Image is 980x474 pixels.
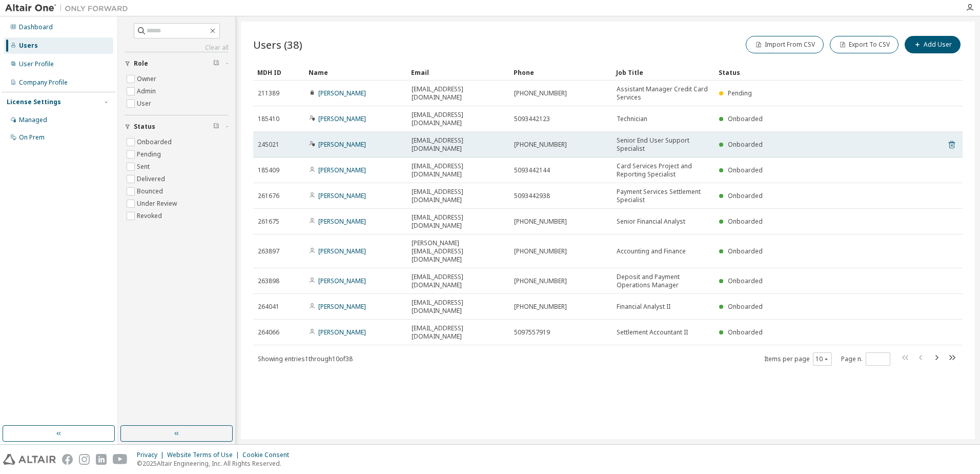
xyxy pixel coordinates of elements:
span: Senior End User Support Specialist [617,136,710,153]
span: Onboarded [728,114,763,123]
div: Status [719,64,909,81]
span: [EMAIL_ADDRESS][DOMAIN_NAME] [412,213,505,230]
div: Job Title [616,64,710,81]
img: youtube.svg [113,454,128,465]
span: Accounting and Finance [617,247,686,255]
label: Owner [137,73,158,85]
button: Status [125,115,229,138]
span: 5093442144 [514,166,550,174]
span: [EMAIL_ADDRESS][DOMAIN_NAME] [412,324,505,341]
label: Revoked [137,210,164,222]
span: [PHONE_NUMBER] [514,277,567,285]
span: [PHONE_NUMBER] [514,303,567,311]
span: [PERSON_NAME][EMAIL_ADDRESS][DOMAIN_NAME] [412,239,505,264]
span: [EMAIL_ADDRESS][DOMAIN_NAME] [412,85,505,102]
span: Deposit and Payment Operations Manager [617,273,710,289]
a: [PERSON_NAME] [318,247,366,255]
div: Phone [514,64,608,81]
img: Altair One [5,3,133,13]
span: [EMAIL_ADDRESS][DOMAIN_NAME] [412,188,505,204]
span: Payment Services Settlement Specialist [617,188,710,204]
a: [PERSON_NAME] [318,328,366,337]
span: 264041 [258,303,279,311]
button: Import From CSV [746,36,824,53]
span: [EMAIL_ADDRESS][DOMAIN_NAME] [412,273,505,289]
div: User Profile [19,60,54,68]
span: 261675 [258,218,279,226]
span: 264066 [258,328,279,337]
span: 5093442938 [514,192,550,200]
span: Card Services Project and Reporting Specialist [617,162,710,179]
img: facebook.svg [62,454,73,465]
label: Bounced [137,185,165,197]
a: Clear all [125,44,229,52]
span: Onboarded [728,140,763,149]
span: Onboarded [728,166,763,174]
span: [EMAIL_ADDRESS][DOMAIN_NAME] [412,111,505,127]
div: Cookie Consent [242,451,295,459]
img: altair_logo.svg [3,454,56,465]
div: Website Terms of Use [167,451,242,459]
a: [PERSON_NAME] [318,166,366,174]
div: Privacy [137,451,167,459]
span: Showing entries 1 through 10 of 38 [258,354,353,363]
img: linkedin.svg [96,454,107,465]
span: Settlement Accountant II [617,328,688,337]
label: Pending [137,148,163,161]
span: 185410 [258,115,279,123]
a: [PERSON_NAME] [318,302,366,311]
span: [PHONE_NUMBER] [514,89,567,97]
span: Onboarded [728,217,763,226]
label: Delivered [137,173,167,185]
label: Onboarded [137,136,174,148]
span: Onboarded [728,328,763,337]
span: [EMAIL_ADDRESS][DOMAIN_NAME] [412,162,505,179]
span: 185409 [258,166,279,174]
span: [PHONE_NUMBER] [514,247,567,255]
div: Name [309,64,403,81]
span: Onboarded [728,247,763,255]
span: 263897 [258,247,279,255]
span: Page n. [841,352,890,366]
label: User [137,97,153,110]
span: 261676 [258,192,279,200]
span: Technician [617,115,647,123]
span: [PHONE_NUMBER] [514,218,567,226]
a: [PERSON_NAME] [318,89,366,97]
a: [PERSON_NAME] [318,114,366,123]
span: Status [134,123,155,131]
span: Pending [728,89,752,97]
span: 5097557919 [514,328,550,337]
span: 211389 [258,89,279,97]
span: [EMAIL_ADDRESS][DOMAIN_NAME] [412,136,505,153]
a: [PERSON_NAME] [318,217,366,226]
span: [EMAIL_ADDRESS][DOMAIN_NAME] [412,299,505,315]
label: Under Review [137,197,179,210]
label: Sent [137,161,152,173]
div: License Settings [7,98,61,106]
div: MDH ID [257,64,300,81]
span: Onboarded [728,276,763,285]
span: Senior Financial Analyst [617,218,685,226]
span: Assistant Manager Credit Card Services [617,85,710,102]
span: Role [134,60,148,68]
span: Clear filter [213,123,219,131]
a: [PERSON_NAME] [318,140,366,149]
span: Financial Analyst II [617,303,670,311]
span: Users (38) [253,37,302,52]
a: [PERSON_NAME] [318,276,366,285]
label: Admin [137,85,158,97]
button: Export To CSV [830,36,899,53]
div: Company Profile [19,78,68,87]
span: 263898 [258,277,279,285]
div: Users [19,42,38,50]
span: Onboarded [728,302,763,311]
div: Managed [19,116,47,124]
button: 10 [815,355,829,363]
span: Items per page [764,352,832,366]
button: Add User [905,36,961,53]
div: Dashboard [19,23,53,31]
span: Clear filter [213,60,219,68]
button: Role [125,52,229,75]
div: Email [411,64,505,81]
